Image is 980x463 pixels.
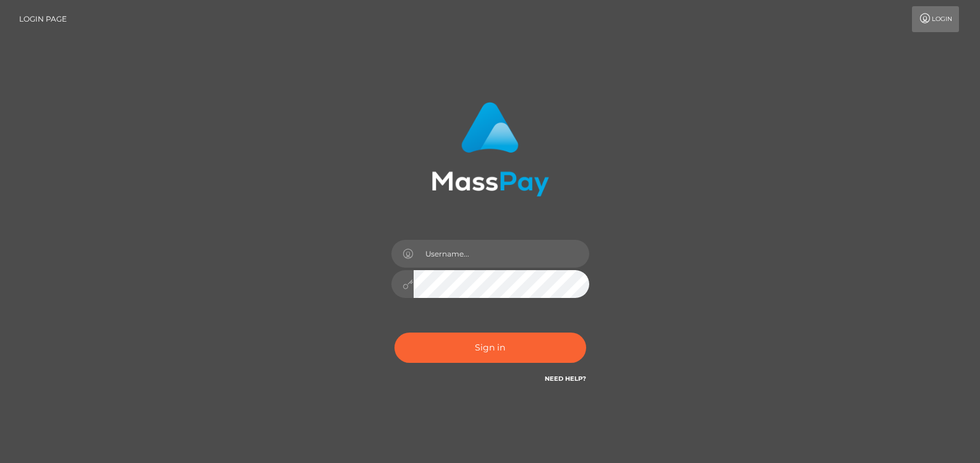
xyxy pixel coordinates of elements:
[394,333,586,363] button: Sign in
[414,240,589,268] input: Username...
[19,6,67,32] a: Login Page
[432,102,549,197] img: MassPay Login
[545,375,586,383] a: Need Help?
[912,6,959,32] a: Login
